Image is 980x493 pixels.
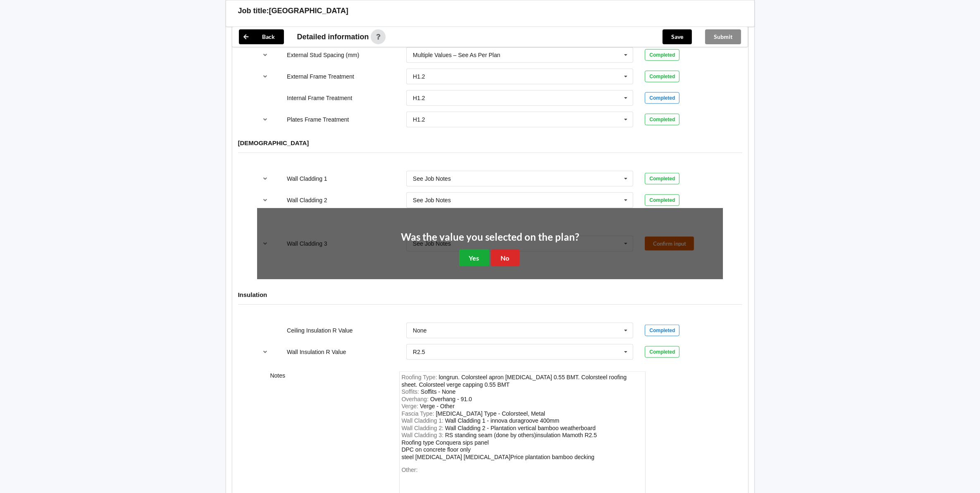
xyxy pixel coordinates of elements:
[238,6,269,16] h3: Job title:
[645,71,680,82] div: Completed
[402,374,627,388] div: RoofingType
[430,396,472,402] div: Overhang
[287,349,346,355] label: Wall Insulation R Value
[402,396,430,402] span: Overhang :
[413,176,451,182] div: See Job Notes
[413,74,425,79] div: H1.2
[287,116,349,123] label: Plates Frame Treatment
[413,328,427,333] div: None
[413,349,425,355] div: R2.5
[297,33,369,41] span: Detailed information
[663,29,692,44] button: Save
[491,249,520,266] button: No
[436,410,546,417] div: FasciaType
[238,139,742,147] h4: [DEMOGRAPHIC_DATA]
[401,231,579,244] h2: Was the value you selected on the plan?
[413,197,451,203] div: See Job Notes
[402,467,418,473] span: Other:
[645,346,680,358] div: Completed
[421,388,456,395] div: Soffits
[402,432,597,460] div: WallCladding3
[257,193,273,208] button: reference-toggle
[402,425,445,431] span: Wall Cladding 2 :
[645,114,680,125] div: Completed
[287,52,359,58] label: External Stud Spacing (mm)
[413,52,500,58] div: Multiple Values – See As Per Plan
[645,173,680,184] div: Completed
[402,417,445,424] span: Wall Cladding 1 :
[402,410,436,417] span: Fascia Type :
[413,95,425,101] div: H1.2
[645,194,680,206] div: Completed
[257,112,273,127] button: reference-toggle
[269,6,348,16] h3: [GEOGRAPHIC_DATA]
[287,175,327,182] label: Wall Cladding 1
[287,73,354,80] label: External Frame Treatment
[257,171,273,186] button: reference-toggle
[445,417,560,424] div: WallCladding1
[257,345,273,359] button: reference-toggle
[445,425,596,431] div: WallCladding2
[238,291,742,299] h4: Insulation
[402,374,439,381] span: Roofing Type :
[402,432,445,438] span: Wall Cladding 3 :
[257,48,273,62] button: reference-toggle
[645,49,680,61] div: Completed
[287,197,327,203] label: Wall Cladding 2
[645,92,680,104] div: Completed
[287,327,353,334] label: Ceiling Insulation R Value
[239,29,284,44] button: Back
[459,249,489,266] button: Yes
[257,69,273,84] button: reference-toggle
[413,117,425,122] div: H1.2
[645,325,680,336] div: Completed
[402,403,420,409] span: Verge :
[420,403,455,409] div: Verge
[402,388,421,395] span: Soffits :
[287,95,352,101] label: Internal Frame Treatment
